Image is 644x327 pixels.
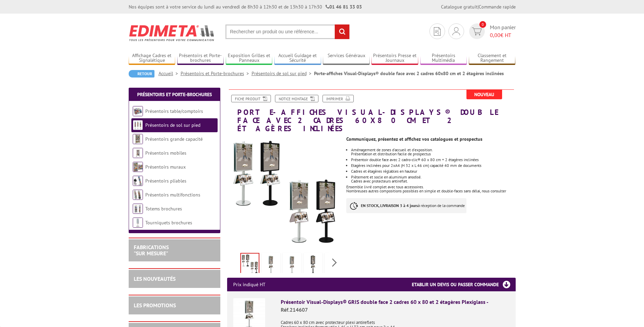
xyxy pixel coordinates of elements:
[351,158,515,162] li: Présentoir double face avec 2 cadro-clic® 60 x 80 cm + 2 étagères inclinées
[133,190,143,200] img: Présentoirs multifonctions
[241,254,259,275] img: porte_affiches_visual_displays_double_face_2_cadres_60x80_cm_et_2_etageres_inclinees_finition_alu...
[133,120,143,130] img: Présentoirs de sol sur pied
[346,136,482,142] strong: Communiquez, présentez et affichez vos catalogues et prospectus
[129,20,215,46] img: Edimeta
[145,150,186,156] a: Présentoirs mobiles
[274,53,321,64] a: Accueil Guidage et Sécurité
[361,203,418,208] strong: EN STOCK, LIVRAISON 3 à 4 jours
[177,53,224,64] a: Présentoirs et Porte-brochures
[351,169,515,173] li: Cadres et étagères réglables en hauteur
[145,136,203,142] a: Présentoirs grande capacité
[181,70,252,76] a: Présentoirs et Porte-brochures
[233,278,265,291] p: Prix indiqué HT
[145,206,182,212] a: Totems brochures
[231,95,271,102] a: Fiche produit
[412,278,516,291] h3: Etablir un devis ou passer commande
[134,302,176,309] a: LES PROMOTIONS
[305,254,321,275] img: porte_affiches_visual_displays_double_faces_avec_2__cadres_60x80_cm_et_2_etageres_inclinees_finit...
[420,53,467,64] a: Présentoirs Multimédia
[225,24,350,39] input: Rechercher un produit ou une référence...
[133,218,143,228] img: Tourniquets brochures
[331,257,338,268] span: Next
[275,95,318,102] a: Notice Montage
[145,164,186,170] a: Présentoirs muraux
[323,95,354,102] a: Imprimer
[263,254,279,275] img: porte_affiches_visual_displays_double_faces_avec_2__cadres_60x80_cm_et_2_etageres_inclinees_finit...
[133,134,143,144] img: Présentoirs grande capacité
[490,32,500,38] span: 0,00
[226,53,273,64] a: Exposition Grilles et Panneaux
[129,3,362,10] div: Nos équipes sont à votre service du lundi au vendredi de 8h30 à 12h30 et de 13h30 à 17h30
[490,31,516,39] span: € HT
[479,4,516,10] a: Commande rapide
[346,198,466,213] p: à réception de la commande
[346,189,515,193] p: Nombreuses autres compositions possibles en simple et double-faces sans délai, nous consulter
[134,275,176,282] a: LES NOUVEAUTÉS
[284,254,300,275] img: presentoir_pour_magazines_et_brochures_modulable_sur_pied_avec_8_etageres_double_face_new_new_214...
[472,28,482,35] img: devis rapide
[227,136,342,251] img: porte_affiches_visual_displays_double_face_2_cadres_60x80_cm_et_2_etageres_inclinees_finition_alu...
[490,23,516,39] span: Mon panier
[466,90,502,99] span: Nouveau
[351,175,515,183] li: Piètement et socle en aluminium anodisé. Cadres avec protecteurs antireflet.
[129,70,154,78] a: Retour
[326,4,362,10] strong: 01 46 81 33 03
[326,254,342,275] img: presentoir_pour_magazines_et_brochures_modulable_sur_pied_avec_8_etageres_double_face_new_new_214...
[323,53,370,64] a: Services Généraux
[137,91,212,98] a: Présentoirs et Porte-brochures
[145,178,186,184] a: Présentoirs pliables
[281,298,510,314] div: Présentoir Visual-Displays® GRIS double face 2 cadres 60 x 80 et 2 étagères Plexiglass -
[281,306,308,313] span: Réf.214607
[145,108,203,114] a: Présentoirs table/comptoirs
[434,27,441,36] img: devis rapide
[479,21,486,28] span: 0
[133,204,143,214] img: Totems brochures
[314,70,504,77] li: Porte-affiches Visual-Displays® double face avec 2 cadres 60x80 cm et 2 étagères inclinées
[467,23,516,39] a: devis rapide 0 Mon panier 0,00€ HT
[371,53,418,64] a: Présentoirs Presse et Journaux
[133,162,143,172] img: Présentoirs muraux
[145,220,192,226] a: Tourniquets brochures
[441,4,478,10] a: Catalogue gratuit
[129,53,176,64] a: Affichage Cadres et Signalétique
[133,148,143,158] img: Présentoirs mobiles
[134,244,169,257] a: FABRICATIONS"Sur Mesure"
[145,192,200,198] a: Présentoirs multifonctions
[133,176,143,186] img: Présentoirs pliables
[222,89,521,133] h1: Porte-affiches Visual-Displays® double face avec 2 cadres 60x80 cm et 2 étagères inclinées
[469,53,516,64] a: Classement et Rangement
[351,163,515,168] li: Etagères inclinées pour 2xA4 (H 32 x L 46 cm) capacité 40 mm de documents
[346,185,515,189] p: Ensemble livré complet avec tous accessoires.
[351,148,515,156] p: Aménagement de zones d'accueil et d'exposition. Présentation et distribution facile de prospectus
[133,106,143,116] img: Présentoirs table/comptoirs
[145,122,200,128] a: Présentoirs de sol sur pied
[453,27,460,35] img: devis rapide
[441,3,516,10] div: |
[335,24,349,39] input: rechercher
[159,70,181,76] a: Accueil
[252,70,314,76] a: Présentoirs de sol sur pied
